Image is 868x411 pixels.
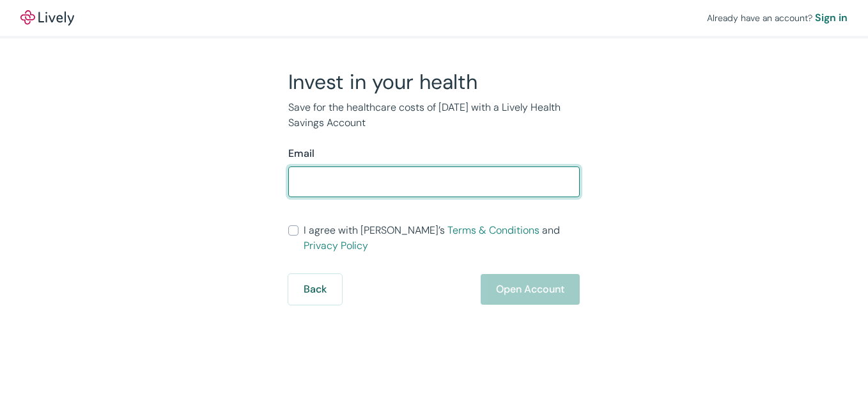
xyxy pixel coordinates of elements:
a: Sign in [815,10,848,26]
a: Terms & Conditions [447,223,539,237]
label: Email [288,146,314,161]
button: Back [288,274,342,305]
h2: Invest in your health [288,69,580,95]
p: Save for the healthcare costs of [DATE] with a Lively Health Savings Account [288,100,580,131]
div: Already have an account? [707,10,848,26]
a: LivelyLively [20,10,74,26]
img: Lively [20,10,74,26]
a: Privacy Policy [304,239,368,252]
span: I agree with [PERSON_NAME]’s and [304,223,580,254]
